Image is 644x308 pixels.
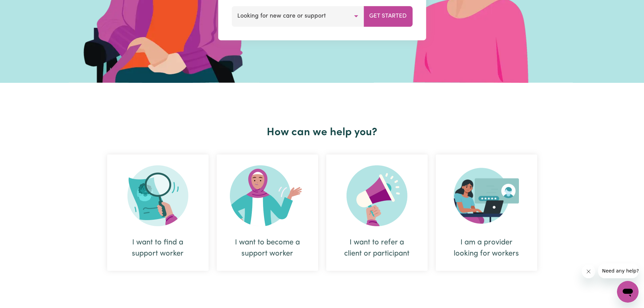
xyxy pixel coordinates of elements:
[363,6,412,26] button: Get Started
[347,165,407,226] img: Refer
[217,155,318,271] div: I want to become a support worker
[230,165,305,226] img: Become Worker
[127,165,188,226] img: Search
[103,126,541,139] h2: How can we help you?
[123,237,192,259] div: I want to find a support worker
[342,237,411,259] div: I want to refer a client or participant
[232,6,364,26] button: Looking for new care or support
[107,155,209,271] div: I want to find a support worker
[617,281,639,303] iframe: Button to launch messaging window
[598,263,639,278] iframe: Message from company
[436,155,537,271] div: I am a provider looking for workers
[4,5,41,10] span: Need any help?
[582,265,595,278] iframe: Close message
[452,237,521,259] div: I am a provider looking for workers
[233,237,302,259] div: I want to become a support worker
[454,165,519,226] img: Provider
[326,155,428,271] div: I want to refer a client or participant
